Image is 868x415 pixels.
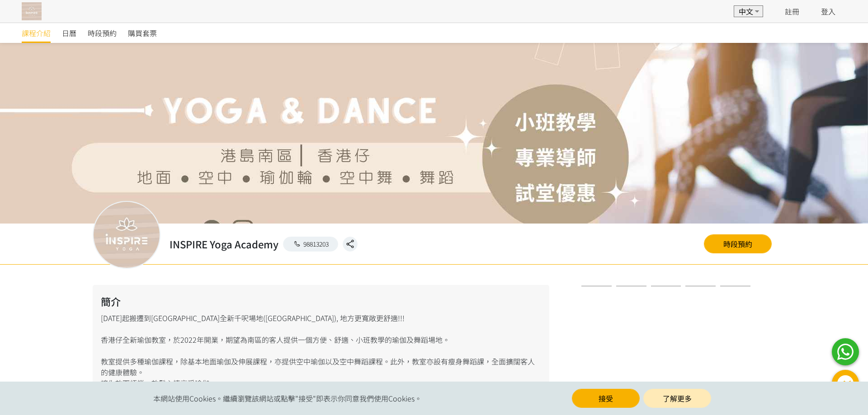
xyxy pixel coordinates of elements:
[128,28,157,38] span: 購買套票
[128,23,157,43] a: 購買套票
[283,237,338,252] a: 98813203
[88,23,117,43] a: 時段預約
[572,389,640,408] button: 接受
[170,237,278,252] h2: INSPIRE Yoga Academy
[704,234,772,253] a: 時段預約
[62,23,76,43] a: 日曆
[22,28,51,38] span: 課程介紹
[153,393,422,404] span: 本網站使用Cookies。繼續瀏覽該網站或點擊"接受"即表示你同意我們使用Cookies。
[821,6,835,17] a: 登入
[785,6,799,17] a: 註冊
[88,28,117,38] span: 時段預約
[22,2,42,20] img: T57dtJh47iSJKDtQ57dN6xVUMYY2M0XQuGF02OI4.png
[22,23,51,43] a: 課程介紹
[643,389,711,408] a: 了解更多
[101,294,541,309] h2: 簡介
[62,28,76,38] span: 日曆
[93,285,549,397] div: [DATE]起搬遷到[GEOGRAPHIC_DATA]全新千呎場地([GEOGRAPHIC_DATA]), 地方更寬敞更舒適!!! 香港仔全新瑜伽教室，於2022年開業，期望為南區的客人提供一個...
